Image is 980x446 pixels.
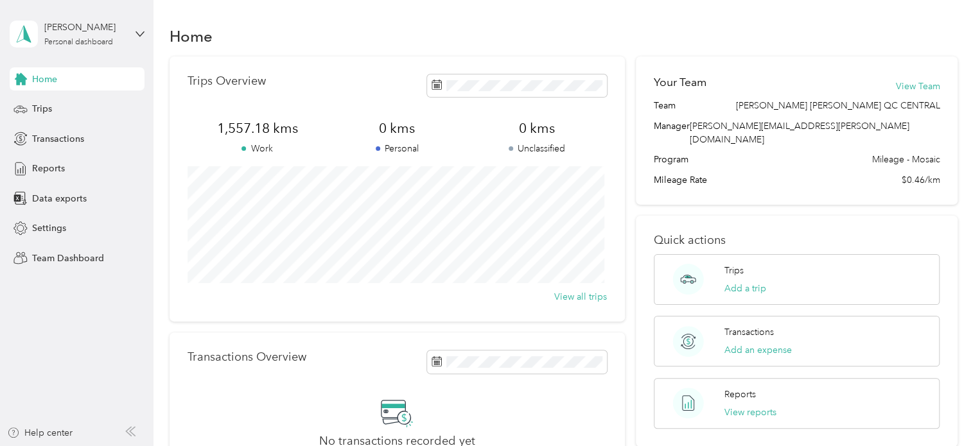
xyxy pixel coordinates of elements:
h1: Home [170,30,213,43]
span: Data exports [32,192,87,205]
button: View all trips [554,290,607,304]
p: Transactions [724,325,774,339]
p: Reports [724,388,756,401]
span: $0.46/km [901,173,940,187]
p: Transactions Overview [188,350,306,364]
h2: Your Team [654,74,706,90]
span: Manager [654,119,690,146]
iframe: Everlance-gr Chat Button Frame [908,374,980,446]
span: [PERSON_NAME][EMAIL_ADDRESS][PERSON_NAME][DOMAIN_NAME] [690,121,909,145]
div: [PERSON_NAME] [44,21,125,34]
span: 0 kms [467,119,607,137]
span: Program [654,153,688,166]
span: Mileage Rate [654,173,707,187]
div: Personal dashboard [44,39,113,46]
button: Add an expense [724,343,792,357]
span: Team [654,99,676,112]
span: [PERSON_NAME] [PERSON_NAME] QC CENTRAL [735,99,940,112]
span: Team Dashboard [32,252,104,265]
span: Settings [32,221,66,235]
span: Mileage - Mosaic [871,153,940,166]
button: Add a trip [724,282,766,295]
p: Quick actions [654,234,940,247]
p: Unclassified [467,142,607,155]
button: Help center [7,426,73,440]
button: View Team [895,80,940,93]
button: View reports [724,406,776,419]
p: Trips [724,264,744,277]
